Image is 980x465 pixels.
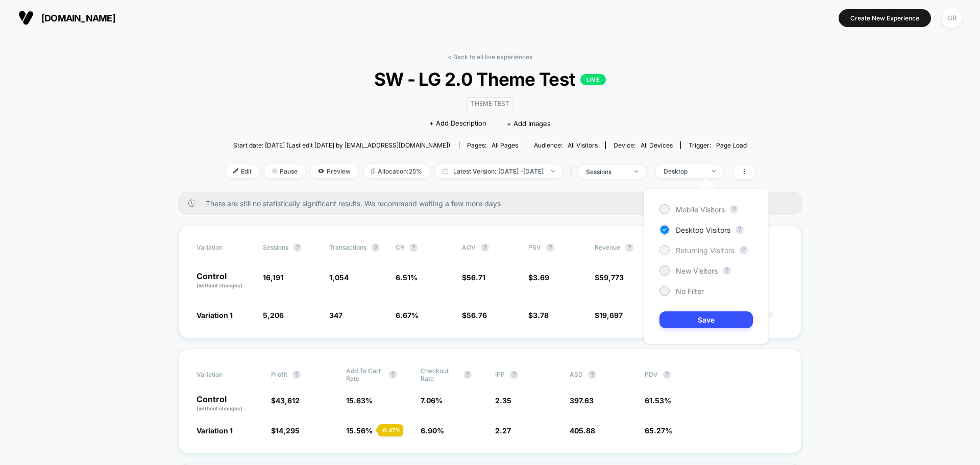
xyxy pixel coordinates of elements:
span: 2.35 [495,396,511,405]
button: ? [740,246,748,254]
div: sessions [586,168,627,176]
span: $ [462,273,485,282]
a: < Back to all live experiences [448,53,532,61]
span: Revenue [595,243,620,251]
button: ? [625,243,633,252]
span: (without changes) [197,405,242,411]
span: There are still no statistically significant results. We recommend waiting a few more days [206,199,781,208]
div: Pages: [467,141,518,149]
span: 6.90 % [421,426,444,435]
span: 347 [329,311,342,320]
span: $ [528,311,549,320]
span: 6.67 % [396,311,419,320]
p: Control [197,272,253,289]
span: Mobile Visitors [676,205,725,214]
span: AOV [462,243,476,251]
span: Desktop Visitors [676,226,730,234]
button: Save [659,311,753,328]
div: Audience: [534,141,598,149]
span: Variation 1 [197,311,233,320]
span: $ [595,273,624,282]
span: PSV [528,243,541,251]
span: 397.63 [570,396,594,405]
span: 405.88 [570,426,595,435]
p: LIVE [580,74,606,85]
span: Allocation: 25% [363,164,430,178]
button: ? [372,243,380,252]
span: Theme Test [466,97,514,109]
p: Control [197,395,261,412]
span: Sessions [263,243,288,251]
span: + Add Images [507,119,551,128]
span: Variation [197,243,253,252]
span: 1,054 [329,273,349,282]
img: end [712,170,716,172]
span: all devices [641,141,673,149]
img: edit [233,168,238,174]
span: New Visitors [676,266,718,275]
span: No Filter [676,287,704,296]
span: 56.76 [467,311,487,320]
img: calendar [443,168,448,174]
button: ? [546,243,554,252]
span: 6.51 % [396,273,418,282]
span: Profit [271,371,287,378]
span: Transactions [329,243,366,251]
span: 56.71 [467,273,485,282]
button: ? [663,371,671,379]
span: 65.27 % [645,426,672,435]
button: ? [736,226,744,234]
button: ? [723,266,731,275]
span: all pages [492,141,518,149]
button: ? [293,243,302,252]
div: - 0.47 % [378,424,403,436]
span: 2.27 [495,426,511,435]
button: ? [409,243,418,252]
span: Latest Version: [DATE] - [DATE] [435,164,562,178]
span: All Visitors [568,141,598,149]
span: [DOMAIN_NAME] [41,13,115,23]
span: Variation [197,367,253,382]
img: end [551,170,555,172]
button: ? [389,371,397,379]
span: $ [528,273,549,282]
span: Returning Visitors [676,246,734,255]
img: rebalance [371,168,375,174]
button: ? [481,243,489,252]
span: $ [595,311,623,320]
button: ? [292,371,301,379]
span: PDV [645,371,658,378]
span: Checkout Rate [421,367,458,382]
button: ? [510,371,518,379]
span: 19,697 [599,311,623,320]
button: GR [939,8,965,29]
span: Add To Cart Rate [346,367,384,382]
span: Variation 1 [197,426,233,435]
span: | [568,164,578,179]
span: 61.53 % [645,396,671,405]
span: ASD [570,371,583,378]
button: ? [588,371,596,379]
span: $ [462,311,487,320]
span: Page Load [716,141,747,149]
button: [DOMAIN_NAME] [15,10,118,26]
div: Trigger: [689,141,747,149]
span: 5,206 [263,311,284,320]
div: Desktop [664,167,704,175]
span: 43,612 [276,396,300,405]
span: Pause [264,164,305,178]
button: ? [463,371,472,379]
span: Preview [310,164,358,178]
img: Visually logo [18,10,34,26]
span: 7.06 % [421,396,443,405]
span: (without changes) [197,282,242,288]
span: Edit [226,164,259,178]
span: CR [396,243,404,251]
img: end [272,168,277,174]
span: SW - LG 2.0 Theme Test [252,68,728,90]
span: 15.56 % [346,426,373,435]
button: Create New Experience [839,9,931,27]
span: Device: [605,141,680,149]
span: 3.78 [533,311,549,320]
span: 3.69 [533,273,549,282]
